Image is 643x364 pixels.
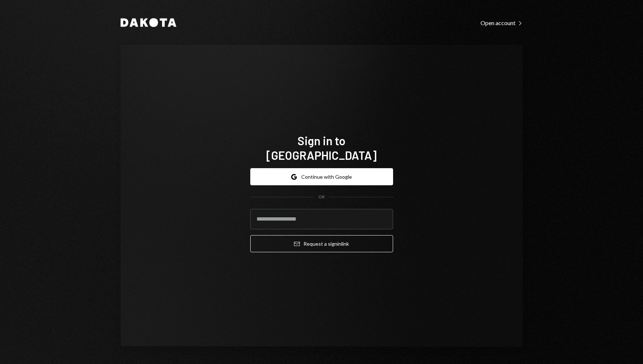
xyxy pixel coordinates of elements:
[250,133,393,162] h1: Sign in to [GEOGRAPHIC_DATA]
[481,19,523,27] a: Open account
[250,235,393,252] button: Request a signinlink
[250,168,393,185] button: Continue with Google
[481,19,523,27] div: Open account
[318,194,325,200] div: OR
